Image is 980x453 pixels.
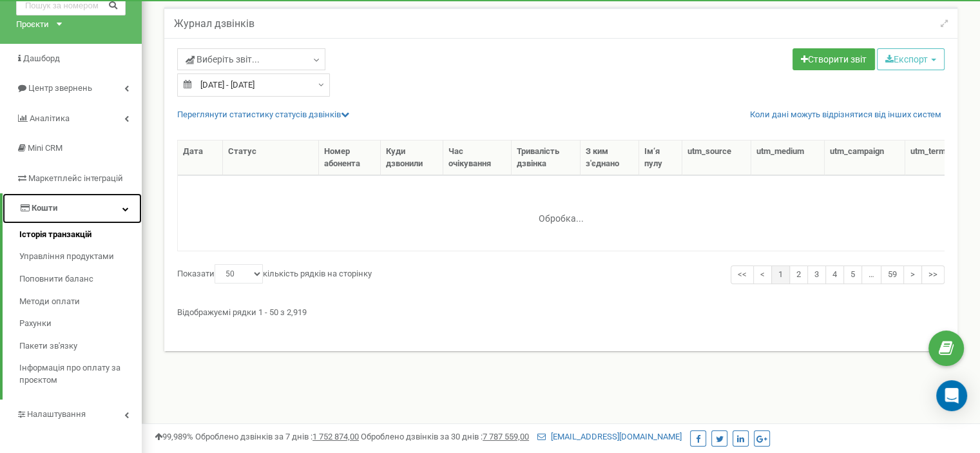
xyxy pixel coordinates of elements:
[682,140,751,175] th: utm_sourcе
[215,264,263,284] select: Показатикількість рядків на сторінку
[19,251,114,263] span: Управління продуктами
[753,265,772,284] a: <
[28,83,92,93] span: Центр звернень
[19,296,80,308] span: Методи оплати
[223,140,319,175] th: Статус
[903,265,922,284] a: >
[27,409,86,419] span: Налаштування
[28,143,62,153] span: Mini CRM
[177,302,945,319] div: Відображуємі рядки 1 - 50 з 2,919
[789,265,808,284] a: 2
[195,432,359,441] span: Оброблено дзвінків за 7 днів :
[639,140,682,175] th: Ім‘я пулу
[177,264,372,284] label: Показати кількість рядків на сторінку
[19,362,135,386] span: Інформація про оплату за проєктом
[481,203,642,222] div: Обробка...
[537,432,682,441] a: [EMAIL_ADDRESS][DOMAIN_NAME]
[825,140,905,175] th: utm_cаmpaign
[731,265,754,284] a: <<
[30,113,70,123] span: Аналiтика
[186,53,260,66] span: Виберіть звіт...
[178,140,223,175] th: Дата
[19,335,142,358] a: Пакети зв'язку
[843,265,862,284] a: 5
[936,380,967,411] div: Open Intercom Messenger
[32,203,57,213] span: Кошти
[19,273,93,285] span: Поповнити баланс
[155,432,193,441] span: 99,989%
[877,48,945,70] button: Експорт
[319,140,381,175] th: Номер абонента
[19,246,142,268] a: Управління продуктами
[881,265,904,284] a: 59
[19,313,142,335] a: Рахунки
[174,18,255,30] h5: Журнал дзвінків
[905,140,966,175] th: utm_tеrm
[19,357,142,391] a: Інформація про оплату за проєктом
[793,48,875,70] a: Створити звіт
[361,432,529,441] span: Оброблено дзвінків за 30 днів :
[19,229,91,241] span: Історія транзакцій
[28,173,123,183] span: Маркетплейс інтеграцій
[512,140,580,175] th: Тривалість дзвінка
[581,140,639,175] th: З ким з'єднано
[19,268,142,291] a: Поповнити баланс
[19,340,77,352] span: Пакети зв'язку
[177,48,325,70] a: Виберіть звіт...
[3,193,142,224] a: Кошти
[177,110,349,119] a: Переглянути статистику статусів дзвінків
[19,224,142,246] a: Історія транзакцій
[921,265,945,284] a: >>
[807,265,826,284] a: 3
[861,265,881,284] a: …
[23,53,60,63] span: Дашборд
[19,291,142,313] a: Методи оплати
[312,432,359,441] u: 1 752 874,00
[19,318,52,330] span: Рахунки
[751,140,825,175] th: utm_mеdium
[443,140,512,175] th: Час очікування
[825,265,844,284] a: 4
[771,265,790,284] a: 1
[750,109,941,121] a: Коли дані можуть відрізнятися вiд інших систем
[483,432,529,441] u: 7 787 559,00
[381,140,443,175] th: Куди дзвонили
[16,19,49,31] div: Проєкти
